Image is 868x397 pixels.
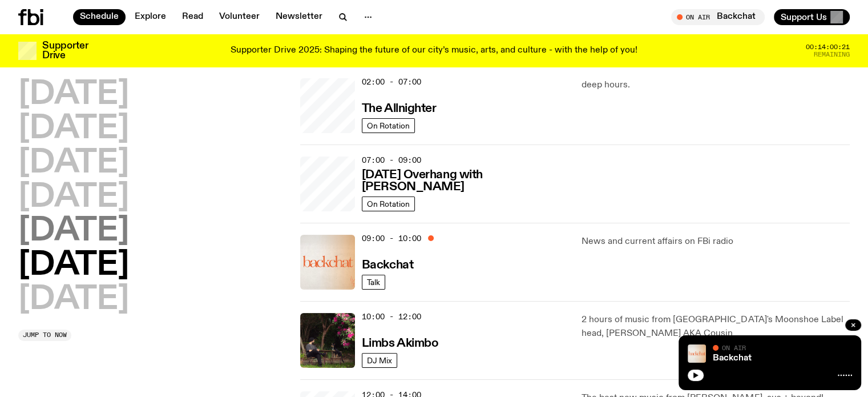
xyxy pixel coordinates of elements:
[722,344,746,351] span: On Air
[781,12,827,22] span: Support Us
[362,169,568,193] h3: [DATE] Overhang with [PERSON_NAME]
[362,335,439,350] a: Limbs Akimbo
[362,338,439,350] h3: Limbs Akimbo
[18,284,129,316] button: [DATE]
[671,9,765,25] button: On AirBackchat
[367,121,410,130] span: On Rotation
[128,9,173,25] a: Explore
[582,313,850,340] p: 2 hours of music from [GEOGRAPHIC_DATA]'s Moonshoe Label head, [PERSON_NAME] AKA Cousin
[713,354,752,363] a: Backchat
[362,155,421,166] span: 07:00 - 09:00
[367,356,392,364] span: DJ Mix
[42,41,88,61] h3: Supporter Drive
[367,278,380,286] span: Talk
[362,103,437,115] h3: The Allnighter
[362,101,437,115] a: The Allnighter
[362,275,385,290] a: Talk
[212,9,267,25] a: Volunteer
[175,9,210,25] a: Read
[362,259,413,271] h3: Backchat
[18,79,129,111] button: [DATE]
[18,250,129,282] button: [DATE]
[269,9,329,25] a: Newsletter
[18,147,129,179] button: [DATE]
[18,330,71,341] button: Jump to now
[18,215,129,247] button: [DATE]
[582,78,850,92] p: deep hours.
[231,46,637,56] p: Supporter Drive 2025: Shaping the future of our city’s music, arts, and culture - with the help o...
[362,353,397,368] a: DJ Mix
[18,113,129,145] button: [DATE]
[362,311,421,322] span: 10:00 - 12:00
[367,199,410,208] span: On Rotation
[362,118,415,133] a: On Rotation
[300,313,355,368] img: Jackson sits at an outdoor table, legs crossed and gazing at a black and brown dog also sitting a...
[814,51,850,58] span: Remaining
[362,233,421,244] span: 09:00 - 10:00
[582,235,850,248] p: News and current affairs on FBi radio
[18,182,129,214] button: [DATE]
[362,77,421,87] span: 02:00 - 07:00
[362,167,568,193] a: [DATE] Overhang with [PERSON_NAME]
[300,157,355,211] a: A corner shot of the fbi music library
[806,44,850,50] span: 00:14:00:21
[23,332,67,338] span: Jump to now
[362,257,413,271] a: Backchat
[774,9,850,25] button: Support Us
[362,197,415,211] a: On Rotation
[73,9,126,25] a: Schedule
